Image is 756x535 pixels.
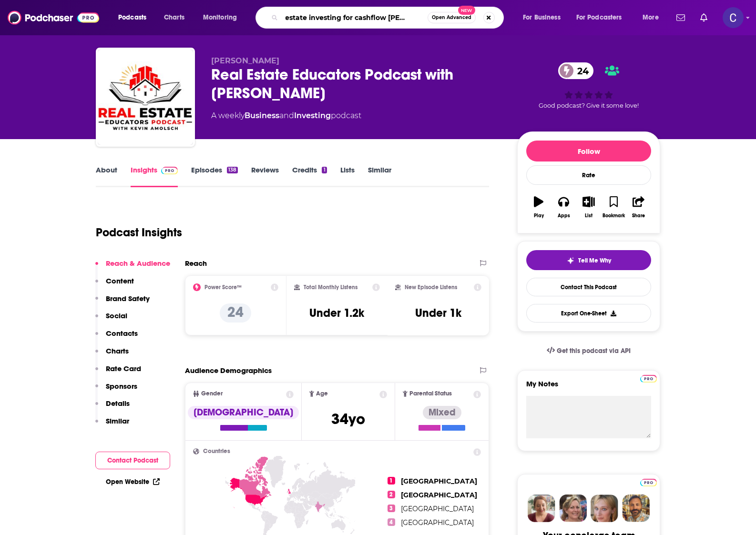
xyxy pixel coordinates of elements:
a: Open Website [106,478,160,486]
h1: Podcast Insights [96,225,182,240]
h2: Total Monthly Listens [304,284,358,291]
button: Brand Safety [95,294,150,312]
h2: Audience Demographics [185,366,272,375]
img: website_grey.svg [15,25,23,32]
a: Reviews [251,165,279,187]
p: Details [106,399,130,408]
button: Contact Podcast [95,452,170,469]
span: [PERSON_NAME] [211,56,279,65]
span: 24 [568,62,593,79]
div: Play [534,213,544,219]
button: Share [626,190,651,224]
span: Open Advanced [432,15,471,20]
button: open menu [570,10,636,25]
img: Barbara Profile [559,495,587,522]
h3: Under 1.2k [309,306,364,320]
div: Domain Overview [36,56,85,62]
p: Brand Safety [106,294,150,303]
img: Podchaser Pro [640,375,657,383]
div: Apps [558,213,570,219]
h2: New Episode Listens [405,284,457,291]
p: 24 [220,303,251,323]
button: Details [95,399,130,416]
a: Similar [368,165,391,187]
button: Apps [551,190,576,224]
a: Investing [294,111,331,120]
p: Reach & Audience [106,259,170,268]
button: Export One-Sheet [526,304,651,323]
p: Rate Card [106,364,141,373]
div: Keywords by Traffic [105,56,161,62]
button: Content [95,276,134,294]
button: open menu [112,10,159,25]
button: Bookmark [601,190,626,224]
a: Get this podcast via API [539,339,638,363]
label: My Notes [526,379,651,396]
p: Social [106,311,127,320]
img: Podchaser - Follow, Share and Rate Podcasts [8,9,99,27]
span: New [458,6,475,15]
span: Logged in as publicityxxtina [723,7,744,28]
a: 24 [558,62,593,79]
span: Countries [203,448,230,454]
div: List [585,213,593,219]
h3: Under 1k [415,306,461,320]
span: For Business [523,11,561,24]
span: [GEOGRAPHIC_DATA] [401,491,477,499]
button: List [576,190,601,224]
span: 34 yo [331,410,365,428]
img: Real Estate Educators Podcast with Kevin Amolsch [98,50,193,145]
span: Tell Me Why [578,257,611,264]
img: Jon Profile [622,495,650,522]
span: Monitoring [203,11,237,24]
input: Search podcasts, credits, & more... [282,10,428,25]
button: open menu [196,10,249,25]
button: Contacts [95,329,138,346]
div: 1 [322,167,327,173]
button: Charts [95,346,129,364]
a: Pro website [640,477,657,486]
img: Jules Profile [591,495,618,522]
img: Podchaser Pro [161,167,178,174]
p: Sponsors [106,382,137,391]
button: Show profile menu [723,7,744,28]
div: v 4.0.25 [27,15,47,23]
button: Follow [526,141,651,162]
span: More [643,11,659,24]
p: Charts [106,346,129,355]
img: tell me why sparkle [567,257,574,264]
img: tab_domain_overview_orange.svg [26,55,33,63]
span: 2 [388,491,395,498]
a: Episodes138 [191,165,238,187]
span: Good podcast? Give it some love! [539,102,639,109]
img: Sydney Profile [528,495,555,522]
div: 138 [227,167,238,173]
div: Rate [526,165,651,185]
span: and [279,111,294,120]
div: 24Good podcast? Give it some love! [517,56,660,115]
span: Charts [164,11,184,24]
span: 3 [388,505,395,512]
button: Sponsors [95,382,137,399]
div: Share [632,213,645,219]
a: Credits1 [292,165,327,187]
span: Age [316,391,328,397]
h2: Power Score™ [204,284,242,291]
a: Pro website [640,373,657,383]
span: Podcasts [118,11,146,24]
button: Play [526,190,551,224]
div: Search podcasts, credits, & more... [265,7,513,29]
a: Contact This Podcast [526,278,651,296]
span: Gender [201,391,223,397]
div: [DEMOGRAPHIC_DATA] [188,406,299,419]
div: A weekly podcast [211,110,361,121]
span: [GEOGRAPHIC_DATA] [401,518,474,527]
span: Get this podcast via API [557,347,631,355]
a: Business [245,111,279,120]
span: [GEOGRAPHIC_DATA] [401,477,477,485]
span: [GEOGRAPHIC_DATA] [401,505,474,513]
p: Contacts [106,329,138,338]
div: Domain: [DOMAIN_NAME] [25,25,105,32]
